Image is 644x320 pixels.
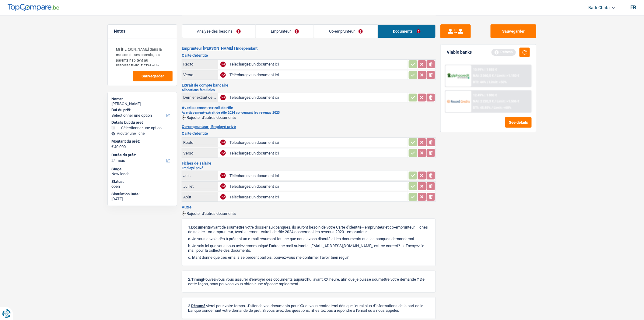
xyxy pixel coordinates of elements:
[220,194,226,200] div: NA
[492,106,493,110] span: /
[182,205,436,209] h3: Autre
[489,80,507,84] span: Limit: <50%
[182,116,236,119] button: Rajouter d'autres documents
[114,29,171,34] h5: Notes
[220,72,226,78] div: NA
[182,131,436,135] h3: Carte d'identité
[188,225,429,234] p: 1. Avant de soumettre votre dossier aux banques, ils auront besoin de votre Carte d'identité - em...
[589,5,611,10] span: Badr Chabli
[220,140,226,145] div: NA
[111,144,114,149] span: €
[191,225,211,229] span: Documents
[473,93,497,97] div: 12.49% | 1 880 €
[182,212,236,215] button: Rajouter d'autres documents
[111,167,173,172] div: Stage:
[111,197,173,201] div: [DATE]
[495,99,496,103] span: /
[111,120,173,125] div: Détails but du prêt
[220,95,226,100] div: NA
[182,166,436,170] h2: Employé privé
[188,277,429,286] p: 2. Pouvez-vous vous assurer d'envoyer ces documents aujourd'hui avant XX heure, afin que je puiss...
[191,277,203,282] span: Timing
[473,99,494,103] span: NAI: 2 220,3 €
[314,25,378,38] a: Co-emprunteur
[492,49,516,55] div: Refresh
[111,172,173,176] div: New leads
[447,50,472,55] div: Viable banks
[182,25,256,38] a: Analyse des besoins
[111,97,173,101] div: Name:
[378,25,436,38] a: Documents
[111,101,173,106] div: [PERSON_NAME]
[182,161,436,165] h3: Fiches de salaire
[505,117,532,128] button: See details
[183,184,217,189] div: Juillet
[187,212,236,215] span: Rajouter d'autres documents
[187,116,236,119] span: Rajouter d'autres documents
[182,53,436,57] h3: Carte d'identité
[473,80,486,84] span: DTI: 44%
[191,304,205,308] span: Résumé
[111,139,172,144] label: Montant du prêt:
[188,244,429,253] p: b. Je vois ici que vous nous aviez communiqué l’adresse mail suivante: [EMAIL_ADDRESS][DOMAIN_NA...
[473,68,497,72] div: 10.99% | 1 855 €
[487,80,488,84] span: /
[220,173,226,178] div: NA
[220,62,226,67] div: NA
[584,3,616,13] a: Badr Chabli
[111,131,173,136] div: Ajouter une ligne
[111,192,173,197] div: Simulation Date:
[111,153,172,158] label: Durée du prêt:
[183,95,217,100] div: Dernier extrait de compte pour vos allocations familiales
[182,124,436,129] h2: Co-emprunteur | Employé privé
[182,111,436,114] h2: Avertissement-extrait de rôle 2024 concernant les revenus 2023
[497,99,520,103] span: Limit: >1.506 €
[182,46,436,51] h2: Emprunteur [PERSON_NAME] | Indépendant
[183,195,217,199] div: Août
[183,73,217,77] div: Verso
[220,183,226,189] div: NA
[183,140,217,145] div: Recto
[473,74,494,78] span: NAI: 2 360,5 €
[183,62,217,66] div: Recto
[188,236,429,241] p: a. Je vous envoie dès à présent un e-mail résumant tout ce que nous avons discuté et les doc...
[183,151,217,155] div: Verso
[220,150,226,156] div: NA
[182,88,436,92] h2: Allocations familiales
[133,71,173,81] button: Sauvegarder
[188,255,429,260] p: c. Etant donné que ces emails se perdent parfois, pouvez-vous me confirmer l’avoir bien reçu?
[8,4,59,11] img: TopCompare Logo
[256,25,314,38] a: Emprunteur
[494,106,512,110] span: Limit: <60%
[491,24,536,38] button: Sauvegarder
[447,73,470,80] img: AlphaCredit
[447,96,470,107] img: Record Credits
[495,74,496,78] span: /
[111,184,173,189] div: open
[111,179,173,184] div: Status:
[188,304,429,313] p: 3. Merci pour votre temps. J'attends vos documents pour XX et vous contacterai dès que j'aurai p...
[182,83,436,87] h3: Extrait de compte bancaire
[111,108,172,112] label: But du prêt:
[631,5,636,10] div: fr
[182,106,436,110] h3: Avertissement-extrait de rôle
[183,173,217,178] div: Juin
[142,74,164,78] span: Sauvegarder
[473,106,491,110] span: DTI: 45.85%
[497,74,520,78] span: Limit: >1.150 €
